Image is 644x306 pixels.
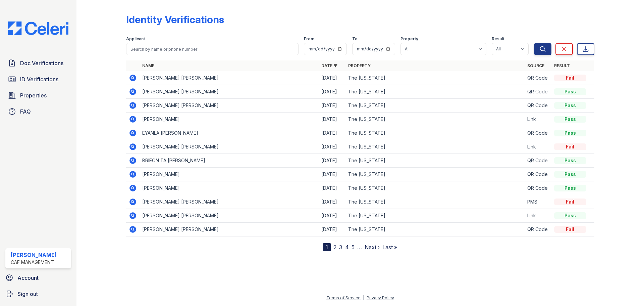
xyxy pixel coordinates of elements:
div: CAF Management [11,259,57,266]
a: Name [142,63,154,68]
td: [DATE] [319,168,345,181]
div: Identity Verifications [126,13,224,26]
td: The [US_STATE] [345,85,525,99]
a: Terms of Service [326,295,361,300]
td: The [US_STATE] [345,181,525,195]
td: QR Code [525,85,551,99]
td: The [US_STATE] [345,195,525,209]
div: | [363,295,364,300]
td: [PERSON_NAME] [PERSON_NAME] [140,99,319,113]
td: Link [525,140,551,154]
td: QR Code [525,168,551,181]
div: Pass [554,88,586,95]
td: QR Code [525,223,551,236]
td: [DATE] [319,71,345,85]
div: Pass [554,116,586,123]
td: QR Code [525,71,551,85]
div: Fail [554,199,586,205]
td: [PERSON_NAME] [PERSON_NAME] [140,71,319,85]
span: Doc Verifications [20,59,63,67]
td: [DATE] [319,181,345,195]
td: The [US_STATE] [345,71,525,85]
span: … [357,243,362,251]
a: Date ▼ [321,63,337,68]
div: Pass [554,102,586,109]
td: [DATE] [319,85,345,99]
div: 1 [323,243,331,251]
td: [PERSON_NAME] [PERSON_NAME] [140,140,319,154]
td: [DATE] [319,223,345,236]
label: To [352,36,358,42]
td: PMS [525,195,551,209]
div: Pass [554,130,586,136]
td: [PERSON_NAME] [PERSON_NAME] [140,223,319,236]
a: Properties [5,89,71,102]
td: [DATE] [319,195,345,209]
td: The [US_STATE] [345,154,525,168]
td: The [US_STATE] [345,99,525,113]
span: Sign out [17,290,38,298]
div: Pass [554,185,586,191]
a: ID Verifications [5,73,71,86]
label: Property [400,36,418,42]
td: [PERSON_NAME] [PERSON_NAME] [140,85,319,99]
a: Next › [365,244,380,251]
label: From [304,36,314,42]
td: [PERSON_NAME] [140,181,319,195]
td: The [US_STATE] [345,168,525,181]
td: [DATE] [319,209,345,223]
td: BRIEON TA [PERSON_NAME] [140,154,319,168]
td: The [US_STATE] [345,140,525,154]
td: QR Code [525,99,551,113]
td: [DATE] [319,99,345,113]
td: [DATE] [319,126,345,140]
td: QR Code [525,181,551,195]
a: Result [554,63,570,68]
td: QR Code [525,154,551,168]
td: [DATE] [319,113,345,126]
a: 3 [339,244,342,251]
div: Pass [554,157,586,164]
a: FAQ [5,105,71,118]
div: Pass [554,171,586,178]
td: The [US_STATE] [345,126,525,140]
td: [DATE] [319,140,345,154]
td: The [US_STATE] [345,209,525,223]
td: [PERSON_NAME] [PERSON_NAME] [140,209,319,223]
a: 4 [345,244,349,251]
a: Doc Verifications [5,56,71,70]
label: Applicant [126,36,145,42]
div: Fail [554,75,586,81]
div: Fail [554,226,586,233]
img: CE_Logo_Blue-a8612792a0a2168367f1c8372b55b34899dd931a85d93a1a3d3e32e68fde9ad4.png [3,21,74,35]
td: The [US_STATE] [345,113,525,126]
span: FAQ [20,107,31,116]
span: Properties [20,91,47,99]
span: ID Verifications [20,75,58,83]
td: EYANLA [PERSON_NAME] [140,126,319,140]
input: Search by name or phone number [126,43,299,55]
td: QR Code [525,126,551,140]
td: Link [525,209,551,223]
td: [PERSON_NAME] [140,113,319,126]
a: 2 [333,244,336,251]
a: Property [348,63,371,68]
div: [PERSON_NAME] [11,251,57,259]
a: Sign out [3,287,74,301]
td: [PERSON_NAME] [PERSON_NAME] [140,195,319,209]
div: Fail [554,143,586,150]
a: Last » [382,244,397,251]
a: Privacy Policy [367,295,394,300]
span: Account [17,274,39,282]
label: Result [492,36,504,42]
td: The [US_STATE] [345,223,525,236]
td: [PERSON_NAME] [140,168,319,181]
div: Pass [554,212,586,219]
td: [DATE] [319,154,345,168]
a: Account [3,271,74,285]
a: 5 [352,244,355,251]
a: Source [527,63,544,68]
td: Link [525,113,551,126]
